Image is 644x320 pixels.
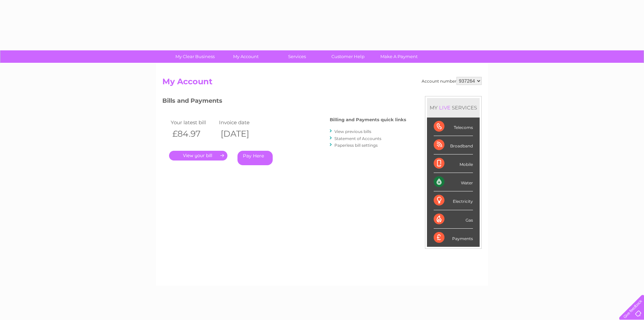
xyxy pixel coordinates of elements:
[438,104,452,111] div: LIVE
[334,136,381,141] a: Statement of Accounts
[162,96,406,108] h3: Bills and Payments
[237,151,273,165] a: Pay Here
[427,98,480,117] div: MY SERVICES
[434,118,473,136] div: Telecoms
[217,127,266,141] th: [DATE]
[371,50,427,63] a: Make A Payment
[422,77,482,85] div: Account number
[217,118,266,127] td: Invoice date
[162,77,482,90] h2: My Account
[169,151,227,161] a: .
[434,173,473,191] div: Water
[218,50,274,63] a: My Account
[434,210,473,229] div: Gas
[434,136,473,154] div: Broadband
[169,118,217,127] td: Your latest bill
[334,129,371,134] a: View previous bills
[434,154,473,173] div: Mobile
[330,117,406,122] h4: Billing and Payments quick links
[334,143,378,148] a: Paperless bill settings
[169,127,217,141] th: £84.97
[320,50,376,63] a: Customer Help
[434,191,473,210] div: Electricity
[434,229,473,247] div: Payments
[269,50,325,63] a: Services
[167,50,223,63] a: My Clear Business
